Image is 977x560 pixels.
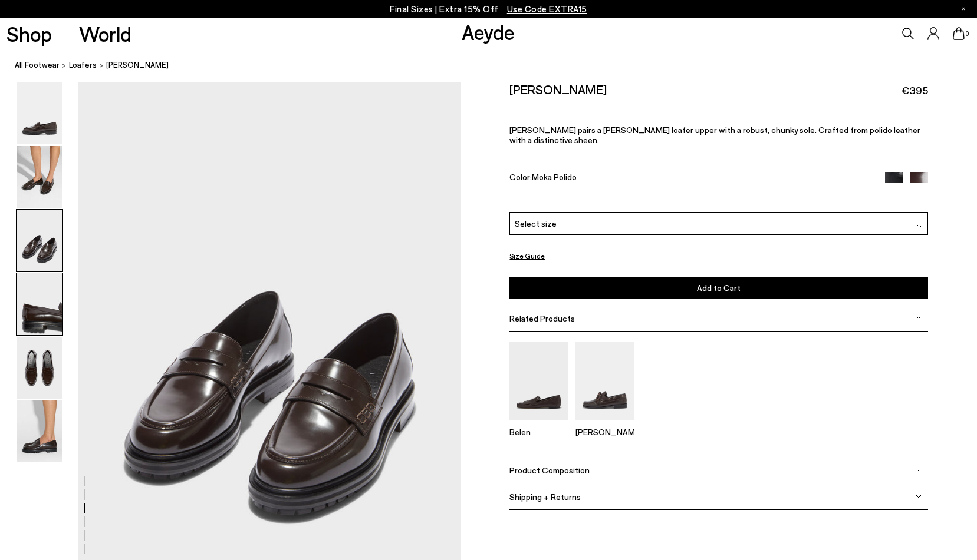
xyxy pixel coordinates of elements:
img: Harris Leather Moccasin Flats [575,342,634,420]
p: [PERSON_NAME] [575,427,634,437]
button: Size Guide [509,248,545,263]
span: [PERSON_NAME] [106,59,169,71]
a: Loafers [69,59,97,71]
span: Related Products [509,313,575,323]
span: Navigate to /collections/ss25-final-sizes [507,4,587,14]
span: 0 [965,31,971,37]
img: svg%3E [917,223,923,228]
img: Leon Loafers - Image 5 [17,337,62,399]
img: Leon Loafers - Image 2 [17,146,62,208]
img: svg%3E [916,315,922,321]
a: Belen Tassel Loafers Belen [509,412,568,437]
span: Moka Polido [532,171,577,181]
h2: [PERSON_NAME] [509,82,607,97]
a: Shop [6,24,52,44]
a: Aeyde [462,19,515,44]
p: Final Sizes | Extra 15% Off [390,2,587,16]
p: [PERSON_NAME] pairs a [PERSON_NAME] loafer upper with a robust, chunky sole. Crafted from polido ... [509,125,928,145]
span: Add to Cart [697,283,741,293]
span: Shipping + Returns [509,492,581,502]
img: svg%3E [916,493,922,499]
img: svg%3E [916,467,922,473]
a: World [79,24,131,44]
a: Harris Leather Moccasin Flats [PERSON_NAME] [575,412,634,437]
img: Belen Tassel Loafers [509,342,568,420]
span: Select size [515,217,557,230]
div: Color: [509,171,871,185]
img: Leon Loafers - Image 6 [17,400,62,462]
img: Leon Loafers - Image 1 [17,82,62,144]
a: All Footwear [15,59,60,71]
a: 0 [953,27,965,40]
span: €395 [902,83,928,98]
span: Product Composition [509,465,590,475]
img: Leon Loafers - Image 4 [17,273,62,335]
p: Belen [509,427,568,437]
nav: breadcrumb [15,49,977,82]
span: Loafers [69,60,97,69]
button: Add to Cart [509,277,928,299]
img: Leon Loafers - Image 3 [17,210,62,271]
